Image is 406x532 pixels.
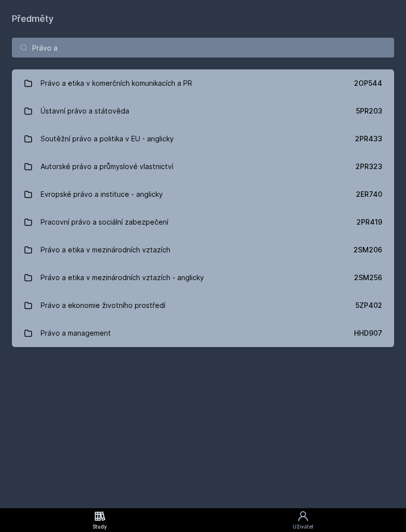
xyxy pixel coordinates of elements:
div: Právo a etika v mezinárodních vztazích [41,240,170,260]
div: 2PR323 [355,162,382,172]
a: Soutěžní právo a politika v EU - anglicky 2PR433 [12,125,394,153]
div: Autorské právo a průmyslové vlastnictví [41,157,173,177]
a: Právo a etika v komerčních komunikacích a PR 2OP544 [12,69,394,97]
a: Evropské právo a instituce - anglicky 2ER740 [12,180,394,208]
div: Evropské právo a instituce - anglicky [41,184,163,204]
div: HHD907 [354,328,382,338]
div: 2SM206 [354,245,382,255]
div: Právo a etika v komerčních komunikacích a PR [41,73,192,93]
div: 2PR433 [355,134,382,144]
a: Právo a etika v mezinárodních vztazích - anglicky 2SM256 [12,264,394,292]
div: 2ER740 [356,189,382,199]
div: 5PR203 [356,106,382,116]
a: Právo a ekonomie životního prostředí 5ZP402 [12,292,394,319]
div: 2SM256 [354,273,382,283]
div: Právo a etika v mezinárodních vztazích - anglicky [41,268,204,288]
div: Soutěžní právo a politika v EU - anglicky [41,129,174,149]
div: Právo a management [41,323,111,343]
a: Ústavní právo a státověda 5PR203 [12,97,394,125]
div: 2OP544 [354,78,382,88]
div: Uživatel [293,523,313,531]
a: Autorské právo a průmyslové vlastnictví 2PR323 [12,153,394,180]
div: Právo a ekonomie životního prostředí [41,296,165,315]
input: Název nebo ident předmětu… [12,38,394,58]
div: Study [93,523,107,531]
a: Právo a etika v mezinárodních vztazích 2SM206 [12,236,394,264]
h1: Předměty [12,12,394,26]
a: Právo a management HHD907 [12,319,394,347]
div: Pracovní právo a sociální zabezpečení [41,212,168,232]
div: Ústavní právo a státověda [41,101,129,121]
a: Pracovní právo a sociální zabezpečení 2PR419 [12,208,394,236]
div: 2PR419 [356,217,382,227]
div: 5ZP402 [355,300,382,310]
